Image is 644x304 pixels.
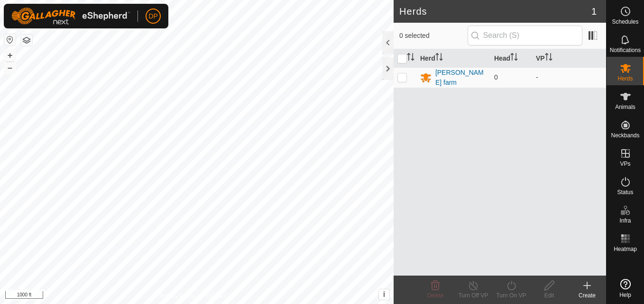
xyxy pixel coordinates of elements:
span: Herds [617,76,633,81]
a: Contact Us [206,292,234,300]
a: Privacy Policy [159,292,195,300]
span: Animals [615,104,635,110]
p-sorticon: Activate to sort [510,54,518,62]
p-sorticon: Activate to sort [407,54,414,62]
span: Heatmap [614,246,637,252]
span: Schedules [612,19,638,25]
div: Turn On VP [492,291,530,300]
button: Map Layers [21,35,32,46]
div: [PERSON_NAME] farm [435,68,487,88]
div: Create [568,291,606,300]
span: DP [148,11,157,21]
h2: Herds [399,6,591,17]
th: VP [532,49,606,68]
span: Help [619,292,631,298]
span: Neckbands [611,133,639,138]
span: Infra [619,218,631,224]
p-sorticon: Activate to sort [435,54,443,62]
span: 1 [591,4,597,18]
p-sorticon: Activate to sort [545,54,552,62]
span: Notifications [610,47,641,53]
span: Delete [427,292,444,299]
button: + [4,50,16,61]
span: VPs [620,161,630,167]
th: Herd [416,49,490,68]
span: 0 [494,73,498,81]
input: Search (S) [468,26,582,45]
button: i [379,289,389,300]
a: Help [607,275,644,302]
div: Turn Off VP [454,291,492,300]
span: i [383,290,385,298]
span: Status [617,189,633,195]
div: Edit [530,291,568,300]
img: Gallagher Logo [11,8,130,25]
span: 0 selected [399,31,468,41]
button: Reset Map [4,34,16,45]
td: - [532,67,606,88]
th: Head [490,49,532,68]
button: – [4,62,16,73]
